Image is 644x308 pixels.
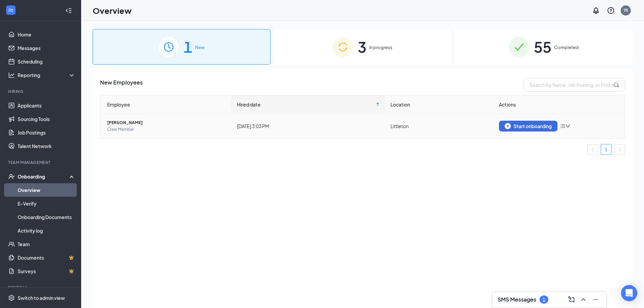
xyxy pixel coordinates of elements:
[560,123,566,129] span: bars
[358,35,366,58] span: 3
[554,44,579,51] span: Completed
[369,44,392,51] span: In progress
[498,296,536,303] h3: SMS Messages
[579,295,588,304] svg: ChevronUp
[65,7,72,14] svg: Collapse
[18,55,75,68] a: Scheduling
[18,251,75,264] a: DocumentsCrown
[100,78,143,92] span: New Employees
[623,7,628,13] div: TR
[543,297,545,303] div: 1
[18,264,75,278] a: SurveysCrown
[18,41,75,55] a: Messages
[18,294,65,301] div: Switch to admin view
[18,197,75,210] a: E-Verify
[107,126,226,133] span: Crew Member
[8,72,15,78] svg: Analysis
[534,35,551,58] span: 55
[385,114,494,138] td: Littleton
[587,144,598,155] button: left
[18,72,76,78] div: Reporting
[18,237,75,251] a: Team
[524,78,625,92] input: Search by Name, Job Posting, or Process
[8,89,74,94] div: Hiring
[601,144,612,155] li: 1
[8,294,15,301] svg: Settings
[7,7,14,14] svg: WorkstreamLogo
[18,224,75,237] a: Activity log
[237,122,380,130] div: [DATE] 3:03 PM
[18,112,75,126] a: Sourcing Tools
[607,6,615,15] svg: QuestionInfo
[385,95,494,114] th: Location
[587,144,598,155] li: Previous Page
[621,285,637,301] div: Open Intercom Messenger
[618,148,622,152] span: right
[18,99,75,112] a: Applicants
[18,210,75,224] a: Onboarding Documents
[107,119,226,126] span: [PERSON_NAME]
[566,124,570,128] span: down
[601,144,611,155] a: 1
[591,148,595,152] span: left
[614,144,625,155] button: right
[93,5,132,16] h1: Overview
[18,139,75,153] a: Talent Network
[592,295,600,304] svg: Minimize
[8,285,74,290] div: Payroll
[8,173,15,180] svg: UserCheck
[567,295,575,304] svg: ComposeMessage
[184,35,192,58] span: 1
[18,173,70,180] div: Onboarding
[195,44,205,51] span: New
[18,183,75,197] a: Overview
[494,95,625,114] th: Actions
[499,121,557,132] button: Start onboarding
[566,294,577,305] button: ComposeMessage
[18,126,75,139] a: Job Postings
[614,144,625,155] li: Next Page
[505,123,552,129] div: Start onboarding
[590,294,601,305] button: Minimize
[18,28,75,41] a: Home
[8,160,74,165] div: Team Management
[592,6,600,15] svg: Notifications
[100,95,232,114] th: Employee
[578,294,589,305] button: ChevronUp
[237,101,375,108] span: Hired date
